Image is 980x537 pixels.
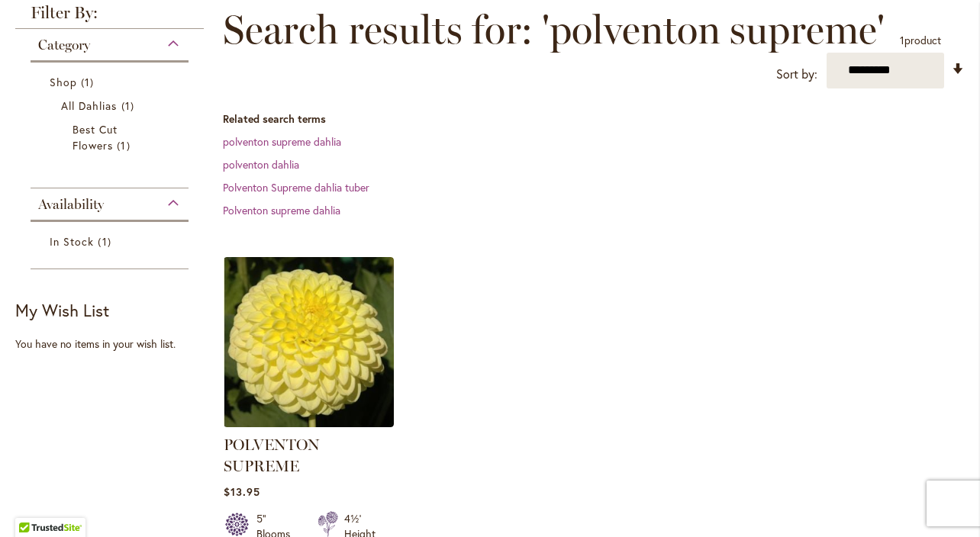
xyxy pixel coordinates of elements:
[15,299,109,321] strong: My Wish List
[81,74,98,90] span: 1
[223,111,965,127] dt: Related search terms
[98,233,114,249] span: 1
[15,336,213,352] div: You have no items in your wish list.
[61,98,162,114] a: All Dahlias
[38,37,90,53] span: Category
[121,98,138,114] span: 1
[15,5,204,29] strong: Filter By:
[224,436,320,475] a: POLVENTON SUPREME
[73,122,118,153] span: Best Cut Flowers
[224,257,394,427] img: POLVENTON SUPREME
[223,157,299,172] a: polventon dahlia
[61,98,118,113] span: All Dahlias
[38,196,104,213] span: Availability
[50,233,173,249] a: In Stock 1
[50,74,173,90] a: Shop
[50,75,77,89] span: Shop
[11,483,54,526] iframe: Launch Accessibility Center
[900,28,941,53] p: product
[73,121,150,153] a: Best Cut Flowers
[224,416,394,430] a: POLVENTON SUPREME
[50,234,94,249] span: In Stock
[223,203,340,217] a: Polventon supreme dahlia
[224,484,260,499] span: $13.95
[117,137,134,153] span: 1
[776,60,817,88] label: Sort by:
[223,180,369,195] a: Polventon Supreme dahlia tuber
[900,33,904,47] span: 1
[223,7,885,53] span: Search results for: 'polventon supreme'
[223,134,341,149] a: polventon supreme dahlia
